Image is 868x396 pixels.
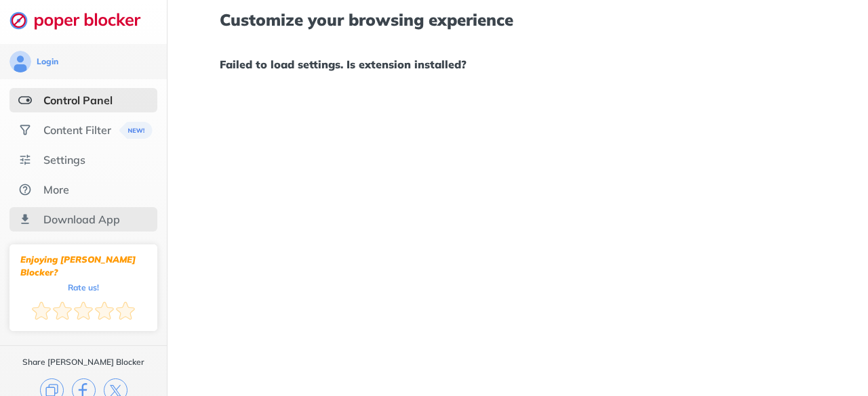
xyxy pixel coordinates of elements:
[43,213,120,226] div: Download App
[220,56,815,73] h1: Failed to load settings. Is extension installed?
[18,153,32,167] img: settings.svg
[119,122,153,139] img: menuBanner.svg
[220,11,815,28] h1: Customize your browsing experience
[18,183,32,196] img: about.svg
[43,183,69,196] div: More
[22,357,144,368] div: Share [PERSON_NAME] Blocker
[18,123,32,137] img: social.svg
[9,11,155,30] img: logo-webpage.svg
[18,213,32,226] img: download-app.svg
[37,56,58,67] div: Login
[43,93,113,107] div: Control Panel
[43,153,85,167] div: Settings
[9,51,31,72] img: avatar.svg
[18,93,32,107] img: features-selected.svg
[43,123,111,137] div: Content Filter
[20,253,146,279] div: Enjoying [PERSON_NAME] Blocker?
[68,284,99,290] div: Rate us!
